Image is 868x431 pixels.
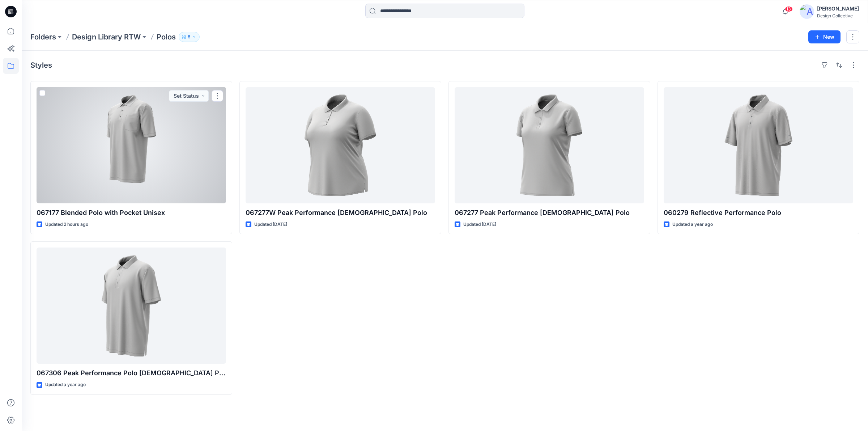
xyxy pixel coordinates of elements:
p: Updated 2 hours ago [45,221,88,228]
div: [PERSON_NAME] [817,4,859,13]
a: 067277 Peak Performance Female Polo [455,87,644,203]
span: 13 [785,6,793,12]
p: 067277 Peak Performance [DEMOGRAPHIC_DATA] Polo [455,208,644,218]
h4: Styles [30,61,52,69]
p: Updated a year ago [45,381,86,389]
a: Folders [30,32,56,42]
p: 067277W Peak Performance [DEMOGRAPHIC_DATA] Polo [246,208,435,218]
p: 067306 Peak Performance Polo [DEMOGRAPHIC_DATA] Polo [37,368,226,378]
p: 060279 Reflective Performance Polo [664,208,853,218]
p: Updated [DATE] [463,221,496,228]
p: 067177 Blended Polo with Pocket Unisex [37,208,226,218]
a: 067177 Blended Polo with Pocket Unisex [37,87,226,203]
p: 8 [188,33,191,41]
div: Design Collective [817,13,859,18]
button: 8 [179,32,200,42]
p: Updated [DATE] [254,221,287,228]
a: 067306 Peak Performance Polo Male Polo [37,248,226,364]
img: avatar [800,4,814,19]
a: 067277W Peak Performance Female Polo [246,87,435,203]
button: New [808,30,841,43]
p: Polos [157,32,176,42]
a: Design Library RTW [72,32,141,42]
a: 060279 Reflective Performance Polo [664,87,853,203]
p: Updated a year ago [672,221,713,228]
